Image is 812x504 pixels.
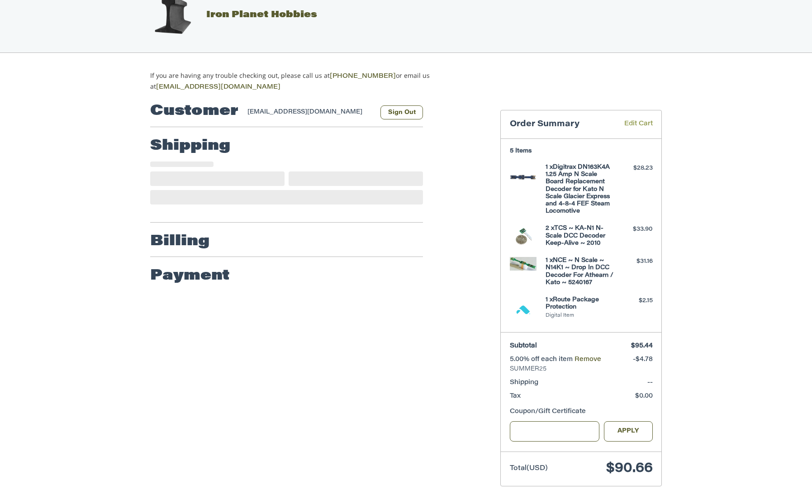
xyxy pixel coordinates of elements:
span: Shipping [510,380,538,386]
span: Iron Planet Hobbies [206,10,317,19]
h4: 1 x NCE ~ N Scale ~ N14K1 ~ Drop In DCC Decoder For Athearn / Kato ~ 5240167 [546,257,615,286]
h2: Payment [150,267,230,285]
h3: Order Summary [510,119,611,130]
span: -- [647,380,653,386]
div: $33.90 [617,225,653,234]
span: -$4.78 [633,357,653,363]
a: Iron Planet Hobbies [141,10,317,19]
h2: Shipping [150,137,230,155]
div: Coupon/Gift Certificate [510,407,653,417]
div: $2.15 [617,296,653,305]
span: 5.00% off each item [510,357,575,363]
span: Subtotal [510,343,537,349]
div: $31.16 [617,257,653,266]
h4: 1 x Route Package Protection [546,296,615,311]
input: Gift Certificate or Coupon Code [510,421,600,442]
span: $95.44 [631,343,653,349]
a: Remove [575,357,601,363]
li: Digital Item [546,312,615,320]
div: [EMAIL_ADDRESS][DOMAIN_NAME] [247,108,372,119]
span: $0.00 [635,393,653,399]
div: $28.23 [617,164,653,173]
span: Total (USD) [510,465,548,472]
h2: Customer [150,102,238,120]
h2: Billing [150,233,209,251]
h4: 1 x Digitrax DN163K4A 1.25 Amp N Scale Board Replacement Decoder for Kato N Scale Glacier Express... [546,164,615,215]
a: Edit Cart [611,119,653,130]
h4: 2 x TCS ~ KA-N1 N-Scale DCC Decoder Keep-Alive ~ 2010 [546,225,615,247]
span: SUMMER25 [510,365,653,374]
h3: 5 Items [510,147,653,155]
span: Tax [510,393,521,399]
a: [PHONE_NUMBER] [330,73,396,80]
button: Sign Out [380,105,423,119]
button: Apply [604,421,653,442]
a: [EMAIL_ADDRESS][DOMAIN_NAME] [156,84,280,90]
span: $90.66 [606,462,653,475]
p: If you are having any trouble checking out, please call us at or email us at [150,71,458,92]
